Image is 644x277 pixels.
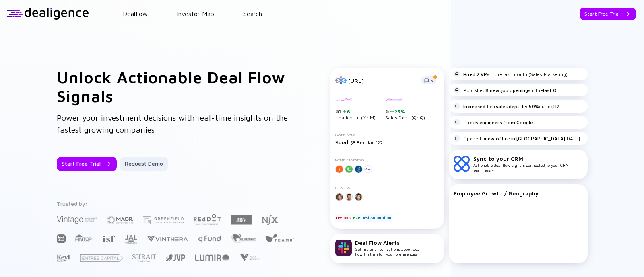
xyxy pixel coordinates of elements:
div: Founders [335,186,439,190]
img: NFX [262,215,278,225]
img: FINTOP Capital [75,234,92,243]
img: Vinthera [147,235,188,243]
div: Last Funding [335,133,439,137]
div: Actionable deal flow signals connected to your CRM seamlessly [473,155,583,172]
div: B2B [352,214,361,222]
div: 25% [394,109,405,115]
a: Search [243,10,262,17]
div: Sync to your CRM [473,155,583,162]
div: Trusted by: [57,200,296,207]
strong: 5 engineers from Google [475,119,533,125]
img: Lumir Ventures [195,254,229,261]
strong: 8 new job openings [485,87,530,93]
img: Team8 [265,234,294,242]
div: 5 [386,108,425,115]
strong: last Q [543,87,557,93]
div: Sales Dept. (QoQ) [385,97,425,121]
div: 31 [336,108,376,115]
img: Jerusalem Venture Partners [166,254,185,261]
strong: Increased [463,103,485,109]
img: Maor Investments [107,213,133,227]
a: Investor Map [177,10,214,17]
strong: sales dept. by 50% [496,103,539,109]
img: The Elephant [231,234,256,243]
img: Israel Secondary Fund [102,235,115,242]
img: Greenfield Partners [143,216,184,224]
div: Get instant notifications about deal flow that match your preferences [355,239,421,256]
img: Red Dot Capital Partners [193,212,221,226]
img: Strait Capital [132,254,156,262]
div: Employee Growth / Geography [454,190,583,197]
div: Headcount (MoM) [335,97,376,121]
div: Opened a [DATE] [454,135,580,142]
img: Q Fund [198,234,221,244]
img: Vintage Investment Partners [57,215,97,224]
div: Notable Investors [335,158,439,162]
strong: H2 [553,103,559,109]
div: Test Automation [362,214,392,222]
img: Entrée Capital [80,254,123,262]
div: in the last month (Sales,Marketing) [454,71,568,77]
div: 6 [346,109,350,115]
span: Power your investment decisions with real-time insights on the fastest growing companies [57,113,288,134]
div: their during [454,103,559,109]
img: JAL Ventures [125,235,137,244]
img: JBV Capital [231,215,252,225]
a: Dealflow [123,10,148,17]
button: Start Free Trial [580,8,636,20]
img: Viola Growth [239,254,260,261]
strong: new office in [GEOGRAPHIC_DATA] [485,135,565,142]
div: [URL] [348,77,416,84]
div: $5.5m, Jan `22 [335,139,439,146]
button: Request Demo [120,157,168,171]
h1: Unlock Actionable Deal Flow Signals [57,68,298,105]
div: DevTools [335,214,351,222]
strong: Hired 2 VPs [463,71,489,77]
div: Hired [454,119,533,125]
img: Key1 Capital [57,254,70,262]
button: Start Free Trial [57,157,117,171]
div: Deal Flow Alerts [355,239,421,246]
div: Published in the [454,87,557,93]
span: Seed, [335,139,350,146]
